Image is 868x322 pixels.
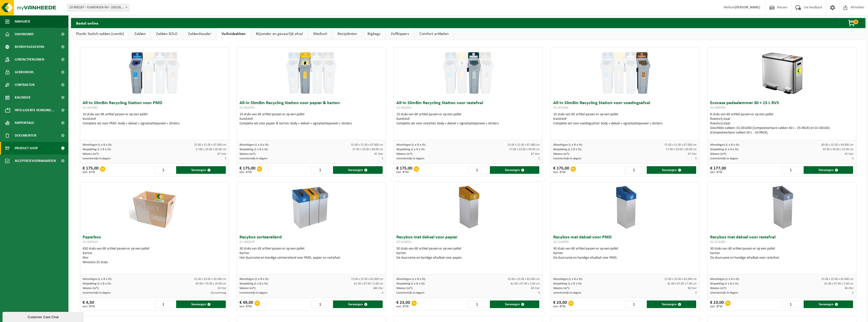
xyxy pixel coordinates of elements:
[351,278,383,281] span: 75.00 x 35.00 x 82.000 cm
[239,247,383,260] div: 30 stuks van dit artikel passen er op een pallet
[553,300,567,308] div: € 23,00
[374,153,383,156] span: 87 liter
[553,235,697,245] h3: Recybox met deksel voor PMD
[129,28,151,40] a: Zakken
[176,300,226,308] button: Toevoegen
[15,79,34,91] span: Contracten
[553,106,568,110] span: 01-001044
[695,291,697,294] span: 3
[239,157,268,160] span: Levertermijn in dagen:
[710,117,854,121] div: Roestvrij staal
[396,235,540,245] h3: Recybox met deksel voor papier
[396,121,540,126] div: Complete set voor restafval: body + deksel + signalisatiepaneel + stickers
[396,171,412,174] span: excl. BTW
[508,143,540,146] span: 55.00 x 31.00 x 87.000 cm
[15,129,36,142] span: Documenten
[155,166,176,174] input: 1
[823,148,854,151] span: 65.00 x 40.00 x 55.00 cm
[710,278,740,281] span: Afmetingen (L x B x H):
[710,171,726,174] span: excl. BTW
[553,287,570,290] span: Volume (m³):
[710,247,854,260] div: 30 stuks van dit artikel passen er op een pallet
[553,305,567,308] span: excl. BTW
[239,148,268,151] span: Verpakking (L x B x H):
[351,143,383,146] span: 55.00 x 31.00 x 87.000 cm
[67,4,129,11] span: 10-900187 - FLANDRIEN NV - WERVIK
[396,166,412,174] div: € 175,00
[83,117,226,121] div: Kunststof
[83,278,112,281] span: Afmetingen (L x B x H):
[239,117,383,121] div: Kunststof
[710,121,854,126] div: Roestvrij staal
[239,106,255,110] span: 01-001043
[83,240,98,244] span: 01-000263
[225,157,226,160] span: 5
[840,18,865,28] button: 0
[216,28,251,40] a: Vuilnisbakken
[710,256,854,260] div: De duurzame en handige afvalbak voor restafval.
[553,157,581,160] span: Levertermijn in dagen:
[239,256,383,260] div: Het duurzame en handige sorteereiland voor PMD, papier en restafval.
[710,251,854,256] div: Karton
[83,166,99,174] div: € 175,00
[239,112,383,126] div: 10 stuks van dit artikel passen er op een pallet
[217,153,226,156] span: 87 liter
[647,300,696,308] button: Toevoegen
[15,15,30,28] span: Navigatie
[129,48,180,98] img: 01-001042
[239,101,383,111] h3: All-In SlimBin Recycling Station voor papier & karton
[710,305,724,308] span: excl. BTW
[710,240,725,244] span: 02-014089
[239,143,269,146] span: Afmetingen (L x B x H):
[333,166,382,174] button: Toevoegen
[821,143,854,146] span: 60.00 x 32.00 x 49.000 cm
[396,291,424,294] span: Levertermijn in dagen:
[396,247,540,260] div: 30 stuks van dit artikel passen er op een pallet
[688,153,697,156] span: 87 liter
[362,28,385,40] a: Bigbags
[83,112,226,126] div: 10 stuks van dit artikel passen er op een pallet
[735,6,760,9] strong: [PERSON_NAME]
[183,28,216,40] a: Zakkenhouder
[710,166,726,174] div: € 177,00
[83,235,226,245] h3: Paperbox
[710,126,854,135] div: Geschikte zakken: 01-001000 (Composteerbare zakken 30 L - 25-PACK) en 01-001001 (Composteerbare z...
[710,101,854,111] h3: Ecocasa pedaalemmer 30 + 15 L RVS
[239,278,269,281] span: Afmetingen (L x B x H):
[600,48,650,98] img: 01-001044
[129,182,180,233] img: 01-000263
[196,148,226,151] span: 57.00 x 33.00 x 90.00 cm
[468,300,489,308] input: 1
[396,101,540,111] h3: All-In SlimBin Recycling Station voor restafval
[83,291,111,294] span: Levertermijn in dagen:
[83,256,226,260] div: liter
[553,251,697,256] div: Karton
[553,278,583,281] span: Afmetingen (L x B x H):
[239,251,383,256] div: Karton
[553,282,582,285] span: Verpakking (L x B x H):
[239,282,268,285] span: Verpakking (L x B x H):
[15,41,44,53] span: Bedrijfsgegevens
[308,28,332,40] a: Medisch
[196,282,226,285] span: 85.00 x 70.00 x 20.00 cm
[311,166,333,174] input: 1
[553,148,582,151] span: Verpakking (L x B x H):
[396,282,425,285] span: Verpakking (L x B x H):
[710,235,854,245] h3: Recybox met deksel voor restafval
[804,300,853,308] button: Toevoegen
[83,287,99,290] span: Volume (m³):
[553,101,697,111] h3: All-In SlimBin Recycling Station voor voedingsafval
[239,291,268,294] span: Levertermijn in dagen:
[83,171,99,174] span: excl. BTW
[83,153,99,156] span: Volume (m³):
[531,153,540,156] span: 87 liter
[710,153,727,156] span: Volume (m³):
[396,278,426,281] span: Afmetingen (L x B x H):
[15,142,38,155] span: Product Shop
[853,20,858,24] span: 0
[83,260,226,265] div: Minstens 25 stuks
[396,143,426,146] span: Afmetingen (L x B x H):
[15,28,34,41] span: Dashboard
[756,48,807,98] img: 01-000998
